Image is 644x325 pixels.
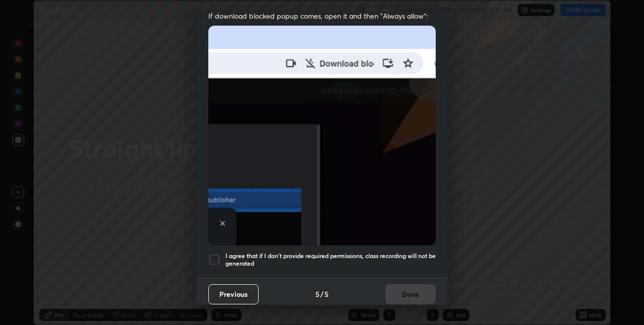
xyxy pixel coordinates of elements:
button: Previous [208,284,259,304]
h4: 5 [315,289,319,299]
h4: / [320,289,324,299]
img: downloads-permission-blocked.gif [208,26,436,246]
span: If download blocked popup comes, open it and then "Always allow": [208,11,436,21]
h5: I agree that if I don't provide required permissions, class recording will not be generated [225,252,436,268]
h4: 5 [325,289,329,299]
